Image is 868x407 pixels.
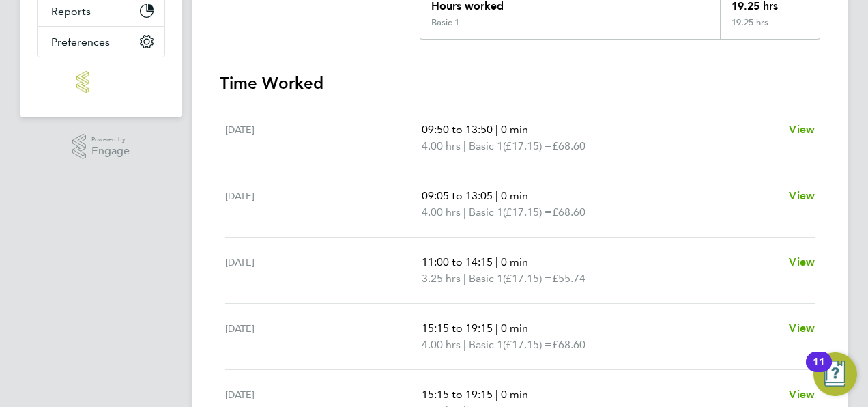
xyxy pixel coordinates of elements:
[720,17,820,39] div: 19.25 hrs
[789,122,815,138] a: View
[72,134,130,160] a: Powered byEngage
[552,206,585,219] span: £68.60
[503,139,552,152] span: (£17.15) =
[463,206,466,219] span: |
[422,255,493,268] span: 11:00 to 14:15
[503,272,552,285] span: (£17.15) =
[51,5,91,18] span: Reports
[789,255,815,268] span: View
[789,254,815,270] a: View
[422,123,493,136] span: 09:50 to 13:50
[225,188,422,221] div: [DATE]
[503,206,552,219] span: (£17.15) =
[225,320,422,353] div: [DATE]
[422,189,493,202] span: 09:05 to 13:05
[552,272,585,285] span: £55.74
[463,139,466,152] span: |
[789,189,815,202] span: View
[501,388,528,401] span: 0 min
[38,27,164,57] button: Preferences
[422,338,461,351] span: 4.00 hrs
[469,204,503,221] span: Basic 1
[503,338,552,351] span: (£17.15) =
[495,123,498,136] span: |
[789,387,815,403] a: View
[469,337,503,353] span: Basic 1
[225,254,422,287] div: [DATE]
[91,134,130,145] span: Powered by
[463,338,466,351] span: |
[813,362,825,380] div: 11
[225,122,422,154] div: [DATE]
[76,71,126,93] img: manpower-logo-retina.png
[463,272,466,285] span: |
[501,322,528,335] span: 0 min
[469,138,503,154] span: Basic 1
[422,139,461,152] span: 4.00 hrs
[789,322,815,335] span: View
[552,139,585,152] span: £68.60
[220,72,820,94] h3: Time Worked
[501,255,528,268] span: 0 min
[469,270,503,287] span: Basic 1
[422,322,493,335] span: 15:15 to 19:15
[495,322,498,335] span: |
[422,388,493,401] span: 15:15 to 19:15
[51,36,110,48] span: Preferences
[91,145,130,157] span: Engage
[422,206,461,219] span: 4.00 hrs
[431,17,459,28] div: Basic 1
[789,388,815,401] span: View
[37,71,165,93] a: Go to home page
[501,123,528,136] span: 0 min
[495,388,498,401] span: |
[422,272,461,285] span: 3.25 hrs
[495,189,498,202] span: |
[789,188,815,204] a: View
[813,352,857,396] button: Open Resource Center, 11 new notifications
[789,320,815,337] a: View
[552,338,585,351] span: £68.60
[789,123,815,136] span: View
[495,255,498,268] span: |
[501,189,528,202] span: 0 min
